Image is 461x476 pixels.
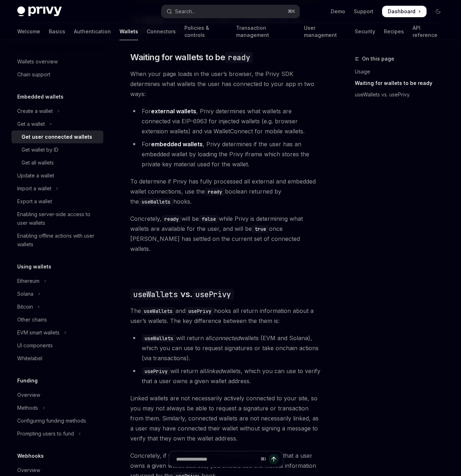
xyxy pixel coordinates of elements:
[355,89,450,100] a: useWallets vs. usePrivy
[130,366,322,386] li: will return all wallets, which you can use to verify that a user owns a given wallet address.
[206,367,222,375] em: linked
[11,300,103,313] button: Toggle Bitcoin section
[22,133,92,141] div: Get user connected wallets
[22,158,54,167] div: Get all wallets
[432,6,444,17] button: Toggle dark mode
[17,452,44,460] h5: Webhooks
[151,141,203,148] strong: embedded wallets
[11,130,103,143] a: Get user connected wallets
[17,107,53,115] div: Create a wallet
[17,303,33,311] div: Bitcoin
[17,341,53,350] div: UI components
[11,208,103,229] a: Enabling server-side access to user wallets
[11,229,103,251] a: Enabling offline actions with user wallets
[11,313,103,326] a: Other chains
[269,454,279,464] button: Send message
[17,23,40,40] a: Welcome
[17,232,99,249] div: Enabling offline actions with user wallets
[17,354,42,363] div: Whitelabel
[11,326,103,339] button: Toggle EVM smart wallets section
[17,416,86,425] div: Configuring funding methods
[384,23,404,40] a: Recipes
[130,214,322,254] span: Concretely, will be while Privy is determining what wallets are available for the user, and will ...
[192,289,234,300] code: usePrivy
[11,427,103,440] button: Toggle Prompting users to fund section
[17,290,33,298] div: Solana
[22,146,58,154] div: Get wallet by ID
[304,23,346,40] a: User management
[11,389,103,401] a: Overview
[142,367,170,375] code: usePrivy
[130,69,322,99] span: When your page loads in the user’s browser, the Privy SDK determines what wallets the user has co...
[17,466,40,475] div: Overview
[17,328,60,337] div: EVM smart wallets
[161,215,182,223] code: ready
[17,171,54,180] div: Update a wallet
[382,6,427,17] a: Dashboard
[151,108,196,115] strong: external wallets
[130,176,322,206] span: To determine if Privy has fully processed all external and embedded wallet connections, use the b...
[11,414,103,427] a: Configuring funding methods
[205,188,225,196] code: ready
[185,307,214,315] code: usePrivy
[17,429,74,438] div: Prompting users to fund
[362,54,394,63] span: On this page
[388,8,415,15] span: Dashboard
[413,23,444,40] a: API reference
[11,352,103,365] a: Whitelabel
[11,68,103,81] a: Chain support
[184,23,227,40] a: Policies & controls
[130,289,234,300] span: vs.
[17,262,51,271] h5: Using wallets
[17,120,45,128] div: Get a wallet
[130,52,253,63] span: Waiting for wallets to be
[236,23,295,40] a: Transaction management
[11,55,103,68] a: Wallets overview
[17,6,62,16] img: dark logo
[176,451,258,467] input: Ask a question...
[139,198,173,206] code: useWallets
[355,77,450,89] a: Waiting for wallets to be ready
[130,106,322,136] li: For , Privy determines what wallets are connected via EIP-6963 for injected wallets (e.g. browser...
[141,307,175,315] code: useWallets
[17,57,58,66] div: Wallets overview
[17,184,51,193] div: Import a wallet
[11,195,103,208] a: Export a wallet
[11,118,103,130] button: Toggle Get a wallet section
[252,225,269,233] code: true
[130,333,322,363] li: will return all wallets (EVM and Solana), which you can use to request signatures or take onchain...
[49,23,65,40] a: Basics
[11,169,103,182] a: Update a wallet
[130,289,180,300] code: useWallets
[11,156,103,169] a: Get all wallets
[175,7,195,16] div: Search...
[225,52,253,63] code: ready
[11,182,103,195] button: Toggle Import a wallet section
[119,23,138,40] a: Wallets
[331,8,345,15] a: Demo
[17,277,39,285] div: Ethereum
[74,23,111,40] a: Authentication
[147,23,176,40] a: Connectors
[212,334,240,342] em: connected
[17,92,63,101] h5: Embedded wallets
[11,275,103,287] button: Toggle Ethereum section
[17,404,38,412] div: Methods
[11,143,103,156] a: Get wallet by ID
[142,334,176,342] code: useWallets
[17,210,99,227] div: Enabling server-side access to user wallets
[17,315,47,324] div: Other chains
[355,66,450,77] a: Usage
[17,391,40,399] div: Overview
[11,287,103,300] button: Toggle Solana section
[130,393,322,443] span: Linked wallets are not necessarily actively connected to your site, so you may not always be able...
[288,9,295,14] span: ⌘ K
[130,306,322,326] span: The and hooks all return information about a user’s wallets. The key difference between the them is:
[354,8,373,15] a: Support
[355,23,375,40] a: Security
[130,139,322,169] li: For , Privy determines if the user has an embedded wallet by loading the Privy iframe which store...
[11,105,103,118] button: Toggle Create a wallet section
[11,339,103,352] a: UI components
[17,70,50,79] div: Chain support
[199,215,219,223] code: false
